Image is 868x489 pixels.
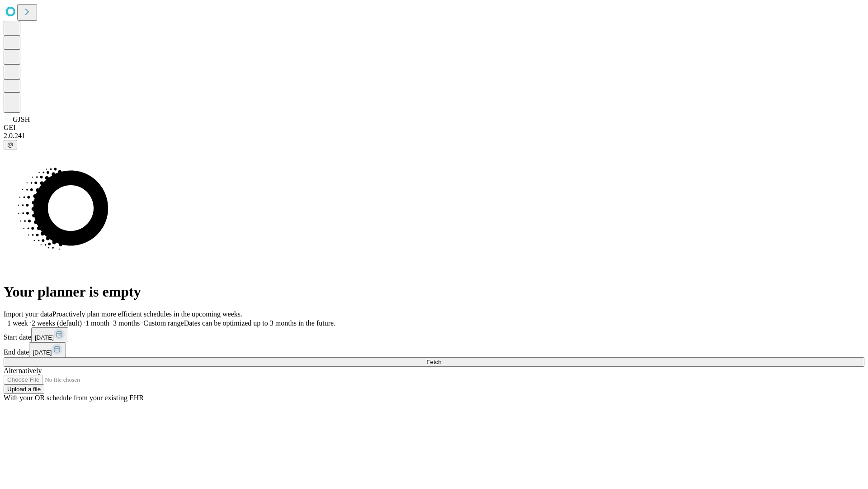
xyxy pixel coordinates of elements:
span: @ [7,141,14,148]
div: Start date [4,327,864,342]
button: @ [4,140,17,149]
span: 1 month [85,319,109,327]
span: Dates can be optimized up to 3 months in the future. [184,319,335,327]
span: Proactively plan more efficient schedules in the upcoming weeks. [52,310,242,318]
span: Import your data [4,310,52,318]
h1: Your planner is empty [4,283,864,300]
span: [DATE] [33,349,52,356]
span: 1 week [7,319,28,327]
span: With your OR schedule from your existing EHR [4,394,144,402]
button: Fetch [4,357,864,367]
div: 2.0.241 [4,132,864,140]
button: [DATE] [31,327,68,342]
span: Custom range [143,319,184,327]
span: [DATE] [35,334,54,341]
div: End date [4,342,864,357]
button: [DATE] [29,342,66,357]
span: 2 weeks (default) [32,319,82,327]
span: Alternatively [4,367,42,374]
div: GEI [4,124,864,132]
span: 3 months [113,319,140,327]
span: Fetch [426,359,441,365]
span: GJSH [13,115,30,123]
button: Upload a file [4,384,44,394]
